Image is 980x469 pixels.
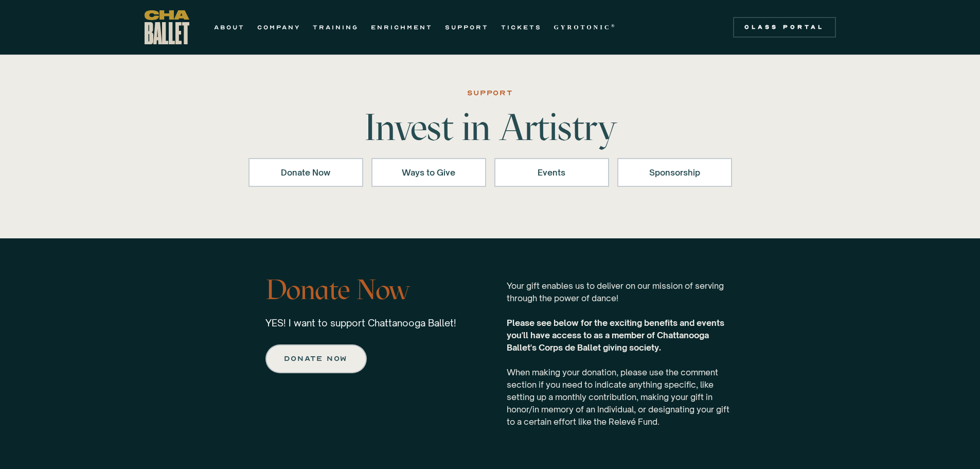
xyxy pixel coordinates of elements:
a: home [145,10,189,44]
div: Donate now [285,353,347,365]
a: Class Portal [733,17,836,38]
a: Donate now [265,344,367,373]
a: TRAINING [313,21,359,33]
a: GYROTONIC® [554,21,617,33]
a: ABOUT [214,21,245,33]
div: SUPPORT [467,87,513,99]
a: Donate Now [248,158,363,187]
h1: Invest in Artistry [330,109,651,146]
div: Ways to Give [385,166,473,179]
div: Sponsorship [631,166,719,179]
div: Donate Now [262,166,350,179]
strong: Please see below for the exciting benefits and events you'll have access to as a member of Chatta... [507,318,724,353]
a: SUPPORT [445,21,489,33]
a: ENRICHMENT [371,21,433,33]
a: Ways to Give [371,158,486,187]
div: Class Portal [739,23,830,31]
p: Your gift enables us to deliver on our mission of serving through the power of dance! ‍ When maki... [507,269,732,428]
h3: Donate Now [265,269,456,310]
div: Events [508,166,596,179]
a: Sponsorship [617,158,732,187]
p: YES! I want to support Chattanooga Ballet! [265,317,456,329]
strong: GYROTONIC [554,24,611,31]
a: Events [494,158,609,187]
sup: ® [611,23,617,28]
a: COMPANY [257,21,300,33]
a: TICKETS [501,21,542,33]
